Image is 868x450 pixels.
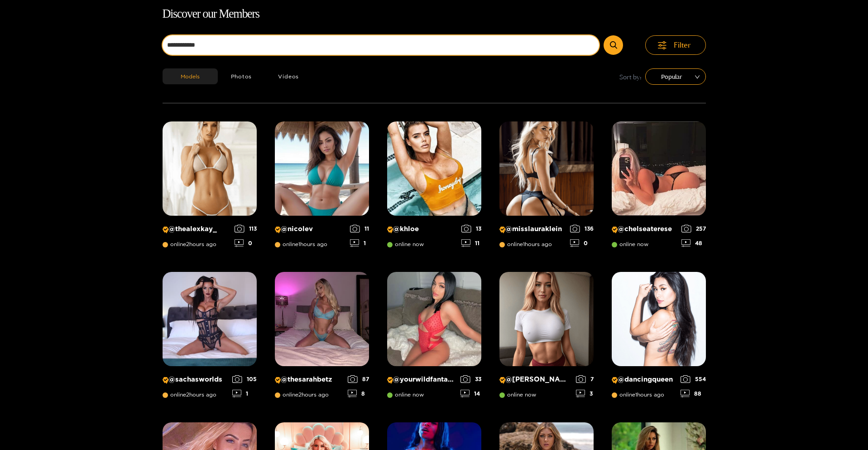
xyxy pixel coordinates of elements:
[570,239,594,247] div: 0
[163,272,257,366] img: Creator Profile Image: sachasworlds
[612,392,664,398] span: online 1 hours ago
[163,375,228,384] p: @ sachasworlds
[645,68,706,85] div: sort
[275,272,369,366] img: Creator Profile Image: thesarahbetz
[681,390,706,397] div: 88
[681,375,706,383] div: 554
[499,241,552,247] span: online 1 hours ago
[163,121,257,254] a: Creator Profile Image: thealexkay_@thealexkay_online2hours ago1130
[387,375,456,384] p: @ yourwildfantasyy69
[275,121,369,216] img: Creator Profile Image: nicolev
[387,121,481,254] a: Creator Profile Image: khloe@khloeonline now1311
[612,225,677,233] p: @ chelseaterese
[163,241,216,247] span: online 2 hours ago
[163,272,257,404] a: Creator Profile Image: sachasworlds@sachasworldsonline2hours ago1051
[499,272,594,404] a: Creator Profile Image: michelle@[PERSON_NAME]online now73
[499,121,594,254] a: Creator Profile Image: misslauraklein@misslaurakleinonline1hours ago1360
[576,375,594,383] div: 7
[681,225,706,232] div: 257
[612,121,706,254] a: Creator Profile Image: chelseaterese@chelseatereseonline now25748
[576,390,594,397] div: 3
[645,35,706,55] button: Filter
[674,40,691,50] span: Filter
[612,121,706,216] img: Creator Profile Image: chelseaterese
[499,392,536,398] span: online now
[350,239,369,247] div: 1
[348,375,369,383] div: 87
[499,272,594,366] img: Creator Profile Image: michelle
[235,225,257,232] div: 113
[499,225,566,233] p: @ misslauraklein
[275,121,369,254] a: Creator Profile Image: nicolev@nicolevonline1hours ago111
[235,239,257,247] div: 0
[275,272,369,404] a: Creator Profile Image: thesarahbetz@thesarahbetzonline2hours ago878
[612,375,676,384] p: @ dancingqueen
[619,72,642,82] span: Sort by:
[387,272,481,366] img: Creator Profile Image: yourwildfantasyy69
[652,70,699,83] span: Popular
[350,225,369,232] div: 11
[163,121,257,216] img: Creator Profile Image: thealexkay_
[387,392,424,398] span: online now
[163,225,230,233] p: @ thealexkay_
[570,225,594,232] div: 136
[460,375,481,383] div: 33
[387,272,481,404] a: Creator Profile Image: yourwildfantasyy69@yourwildfantasyy69online now3314
[387,225,457,233] p: @ khloe
[387,121,481,216] img: Creator Profile Image: khloe
[499,121,594,216] img: Creator Profile Image: misslauraklein
[348,390,369,397] div: 8
[612,241,648,247] span: online now
[604,35,623,55] button: Submit Search
[499,375,571,384] p: @ [PERSON_NAME]
[275,241,327,247] span: online 1 hours ago
[460,390,481,397] div: 14
[218,68,265,84] button: Photos
[232,375,257,383] div: 105
[275,392,329,398] span: online 2 hours ago
[387,241,424,247] span: online now
[163,392,216,398] span: online 2 hours ago
[275,375,343,384] p: @ thesarahbetz
[275,225,345,233] p: @ nicolev
[612,272,706,366] img: Creator Profile Image: dancingqueen
[612,272,706,404] a: Creator Profile Image: dancingqueen@dancingqueenonline1hours ago55488
[681,239,706,247] div: 48
[163,5,706,24] h1: Discover our Members
[265,68,312,84] button: Videos
[163,68,218,84] button: Models
[461,239,481,247] div: 11
[461,225,481,232] div: 13
[232,390,257,397] div: 1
